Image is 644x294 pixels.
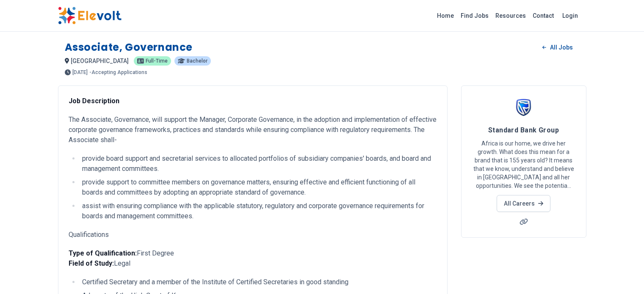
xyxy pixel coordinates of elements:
span: [DATE] [72,70,88,75]
li: provide board support and secretarial services to allocated portfolios of subsidiary companies' b... [80,154,437,174]
img: Elevolt [58,7,122,25]
a: Contact [529,9,557,22]
a: Home [434,9,457,22]
strong: Job Description [69,97,119,105]
a: Find Jobs [457,9,492,22]
a: Login [557,7,583,24]
li: provide support to committee members on governance matters, ensuring effective and efficient func... [80,177,437,198]
p: First Degree Legal [69,248,437,269]
p: Qualifications [69,230,437,240]
p: Africa is our home, we drive her growth. What does this mean for a brand that is 155 years old? I... [472,139,576,190]
a: Resources [492,9,529,22]
h1: Associate, Governance [65,41,193,54]
li: assist with ensuring compliance with the applicable statutory, regulatory and corporate governanc... [80,201,437,221]
a: All Careers [497,195,550,212]
li: Certified Secretary and a member of the Institute of Certified Secretaries in good standing [80,277,437,287]
p: - Accepting Applications [89,70,147,75]
span: Full-time [146,58,168,63]
strong: Type of Qualification: [69,249,137,257]
span: Bachelor [187,58,207,63]
span: Standard Bank Group [488,126,559,134]
a: All Jobs [536,41,579,54]
img: Standard Bank Group [513,96,534,117]
p: The Associate, Governance, will support the Manager, Corporate Governance, in the adoption and im... [69,115,437,145]
strong: Field of Study: [69,259,114,267]
span: [GEOGRAPHIC_DATA] [71,58,129,64]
